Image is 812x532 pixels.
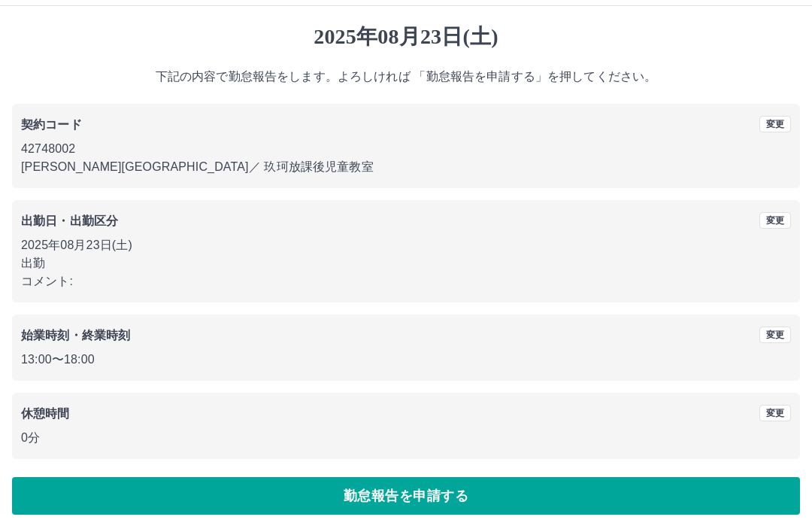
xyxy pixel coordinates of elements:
[759,405,791,421] button: 変更
[21,351,791,369] p: 13:00 〜 18:00
[21,254,791,272] p: 出勤
[21,329,130,342] b: 始業時刻・終業時刻
[12,24,800,50] h1: 2025年08月23日(土)
[21,236,791,254] p: 2025年08月23日(土)
[21,429,791,447] p: 0分
[12,477,800,515] button: 勤怠報告を申請する
[21,118,82,131] b: 契約コード
[21,272,791,290] p: コメント:
[12,68,800,86] p: 下記の内容で勤怠報告をします。よろしければ 「勤怠報告を申請する」を押してください。
[21,407,70,420] b: 休憩時間
[759,327,791,343] button: 変更
[21,140,791,158] p: 42748002
[21,214,118,227] b: 出勤日・出勤区分
[759,212,791,229] button: 変更
[21,158,791,176] p: [PERSON_NAME][GEOGRAPHIC_DATA] ／ 玖珂放課後児童教室
[759,116,791,132] button: 変更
